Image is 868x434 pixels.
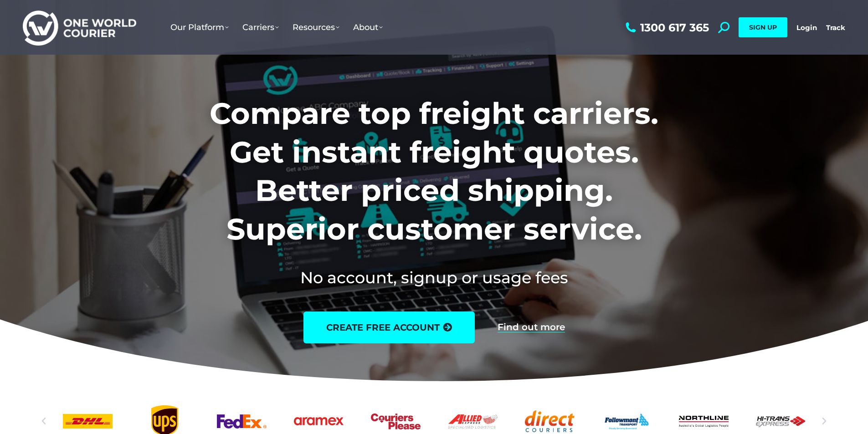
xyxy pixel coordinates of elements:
[739,17,787,37] a: SIGN UP
[293,22,339,32] span: Resources
[353,22,383,32] span: About
[170,22,229,32] span: Our Platform
[164,13,236,41] a: Our Platform
[149,266,719,289] h2: No account, signup or usage fees
[623,22,709,33] a: 1300 617 365
[749,23,777,31] span: SIGN UP
[242,22,279,32] span: Carriers
[796,23,817,32] a: Login
[149,94,719,248] h1: Compare top freight carriers. Get instant freight quotes. Better priced shipping. Superior custom...
[498,322,565,332] a: Find out more
[286,13,346,41] a: Resources
[236,13,286,41] a: Carriers
[303,311,475,343] a: create free account
[346,13,390,41] a: About
[826,23,845,32] a: Track
[23,9,136,46] img: One World Courier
